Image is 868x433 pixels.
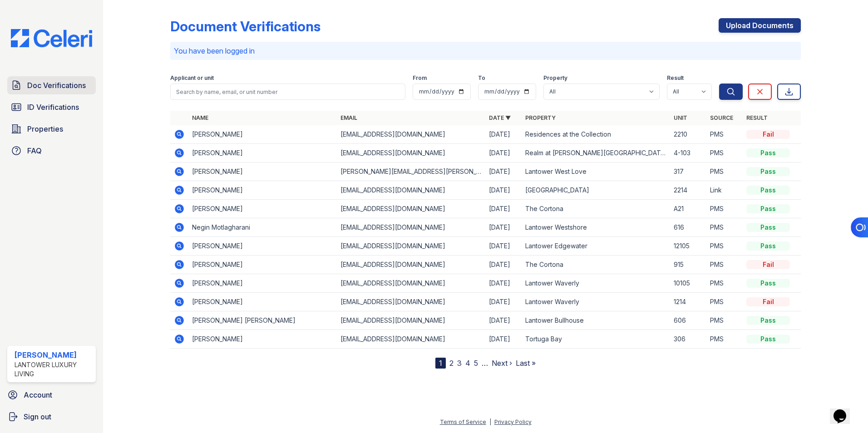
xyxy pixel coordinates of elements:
[188,330,337,349] td: [PERSON_NAME]
[27,123,63,134] span: Properties
[719,18,801,33] a: Upload Documents
[474,359,478,368] a: 5
[24,389,52,400] span: Account
[522,218,670,237] td: Lantower Westshore
[670,293,706,311] td: 1214
[670,218,706,237] td: 616
[706,274,743,293] td: PMS
[337,311,485,330] td: [EMAIL_ADDRESS][DOMAIN_NAME]
[24,411,51,422] span: Sign out
[188,144,337,162] td: [PERSON_NAME]
[706,311,743,330] td: PMS
[188,311,337,330] td: [PERSON_NAME] [PERSON_NAME]
[489,114,511,121] a: Date ▼
[188,237,337,256] td: [PERSON_NAME]
[27,80,86,91] span: Doc Verifications
[440,418,486,425] a: Terms of Service
[192,114,208,121] a: Name
[188,274,337,293] td: [PERSON_NAME]
[674,114,687,121] a: Unit
[4,29,99,47] img: CE_Logo_Blue-a8612792a0a2168367f1c8372b55b34899dd931a85d93a1a3d3e32e68fde9ad4.png
[522,293,670,311] td: Lantower Waverly
[746,148,790,157] div: Pass
[435,358,446,369] div: 1
[485,218,522,237] td: [DATE]
[27,145,42,156] span: FAQ
[670,144,706,162] td: 4-103
[670,200,706,218] td: A21
[670,237,706,256] td: 12105
[188,256,337,274] td: [PERSON_NAME]
[494,418,532,425] a: Privacy Policy
[670,256,706,274] td: 915
[188,218,337,237] td: Negin Motlagharani
[485,162,522,181] td: [DATE]
[522,274,670,293] td: Lantower Waverly
[188,181,337,200] td: [PERSON_NAME]
[522,181,670,200] td: [GEOGRAPHIC_DATA]
[15,349,92,360] div: [PERSON_NAME]
[485,256,522,274] td: [DATE]
[337,256,485,274] td: [EMAIL_ADDRESS][DOMAIN_NAME]
[706,162,743,181] td: PMS
[746,130,790,139] div: Fail
[706,256,743,274] td: PMS
[485,274,522,293] td: [DATE]
[485,330,522,349] td: [DATE]
[4,386,99,404] a: Account
[485,125,522,144] td: [DATE]
[485,293,522,311] td: [DATE]
[706,125,743,144] td: PMS
[706,200,743,218] td: PMS
[340,114,357,121] a: Email
[485,144,522,162] td: [DATE]
[670,125,706,144] td: 2210
[337,274,485,293] td: [EMAIL_ADDRESS][DOMAIN_NAME]
[706,181,743,200] td: Link
[457,359,462,368] a: 3
[670,162,706,181] td: 317
[746,223,790,232] div: Pass
[489,418,491,425] div: |
[337,144,485,162] td: [EMAIL_ADDRESS][DOMAIN_NAME]
[522,237,670,256] td: Lantower Edgewater
[188,125,337,144] td: [PERSON_NAME]
[465,359,470,368] a: 4
[746,241,790,251] div: Pass
[7,76,96,94] a: Doc Verifications
[667,74,684,82] label: Result
[478,74,485,82] label: To
[543,74,567,82] label: Property
[7,120,96,138] a: Properties
[485,200,522,218] td: [DATE]
[337,237,485,256] td: [EMAIL_ADDRESS][DOMAIN_NAME]
[746,186,790,195] div: Pass
[746,204,790,213] div: Pass
[746,167,790,176] div: Pass
[670,274,706,293] td: 10105
[485,311,522,330] td: [DATE]
[706,293,743,311] td: PMS
[746,316,790,325] div: Pass
[706,330,743,349] td: PMS
[516,359,536,368] a: Last »
[525,114,556,121] a: Property
[746,335,790,344] div: Pass
[746,114,768,121] a: Result
[670,330,706,349] td: 306
[337,125,485,144] td: [EMAIL_ADDRESS][DOMAIN_NAME]
[746,260,790,269] div: Fail
[170,18,321,34] div: Document Verifications
[337,200,485,218] td: [EMAIL_ADDRESS][DOMAIN_NAME]
[830,397,859,424] iframe: chat widget
[337,162,485,181] td: [PERSON_NAME][EMAIL_ADDRESS][PERSON_NAME][DOMAIN_NAME]
[746,279,790,288] div: Pass
[4,408,99,426] a: Sign out
[170,84,405,100] input: Search by name, email, or unit number
[7,142,96,160] a: FAQ
[337,218,485,237] td: [EMAIL_ADDRESS][DOMAIN_NAME]
[670,181,706,200] td: 2214
[522,256,670,274] td: The Cortona
[485,237,522,256] td: [DATE]
[482,358,488,369] span: …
